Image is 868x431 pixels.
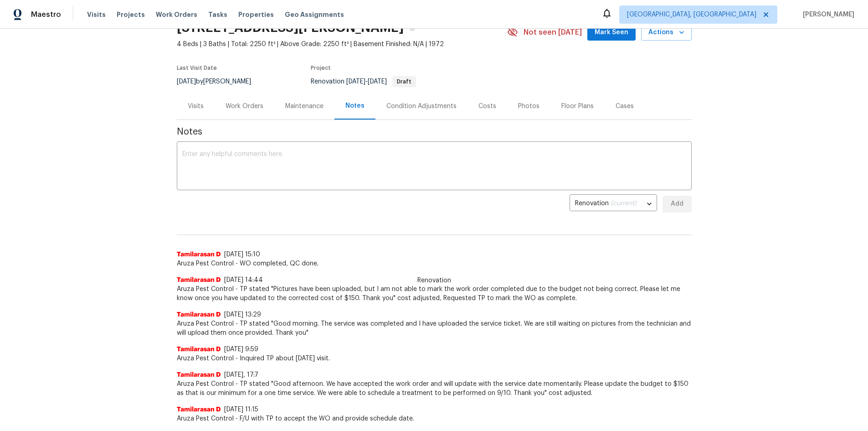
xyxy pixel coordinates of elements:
[386,102,457,111] div: Condition Adjustments
[156,10,197,19] span: Work Orders
[412,276,457,285] span: Renovation
[393,79,415,84] span: Draft
[345,101,365,110] div: Notes
[177,65,217,71] span: Last Visit Date
[285,102,324,111] div: Maintenance
[648,27,684,38] span: Actions
[524,28,582,37] span: Not seen [DATE]
[177,405,221,414] span: Tamilarasan D
[587,24,636,41] button: Mark Seen
[346,78,387,85] span: -
[311,78,416,85] span: Renovation
[31,10,61,19] span: Maestro
[224,372,258,378] span: [DATE], 17:7
[177,370,221,379] span: Tamilarasan D
[285,10,344,19] span: Geo Assignments
[224,346,258,353] span: [DATE] 9:59
[177,250,221,259] span: Tamilarasan D
[224,312,261,318] span: [DATE] 13:29
[627,10,756,19] span: [GEOGRAPHIC_DATA], [GEOGRAPHIC_DATA]
[177,285,692,303] span: Aruza Pest Control - TP stated "Pictures have been uploaded, but I am not able to mark the work o...
[595,27,628,38] span: Mark Seen
[177,78,196,85] span: [DATE]
[224,406,258,413] span: [DATE] 11:15
[177,310,221,319] span: Tamilarasan D
[177,414,692,423] span: Aruza Pest Control - F/U with TP to accept the WO and provide schedule date.
[177,275,221,285] span: Tamilarasan D
[478,102,496,111] div: Costs
[188,102,204,111] div: Visits
[346,78,365,85] span: [DATE]
[311,65,331,71] span: Project
[177,127,692,136] span: Notes
[177,379,692,398] span: Aruza Pest Control - TP stated "Good afternoon. We have accepted the work order and will update w...
[117,10,145,19] span: Projects
[208,11,227,18] span: Tasks
[226,102,263,111] div: Work Orders
[177,259,692,268] span: Aruza Pest Control - WO completed, QC done.
[177,23,404,32] h2: [STREET_ADDRESS][PERSON_NAME]
[177,76,262,87] div: by [PERSON_NAME]
[177,40,507,49] span: 4 Beds | 3 Baths | Total: 2250 ft² | Above Grade: 2250 ft² | Basement Finished: N/A | 1972
[177,345,221,354] span: Tamilarasan D
[87,10,106,19] span: Visits
[616,102,634,111] div: Cases
[177,354,692,363] span: Aruza Pest Control - Inquired TP about [DATE] visit.
[799,10,854,19] span: [PERSON_NAME]
[518,102,539,111] div: Photos
[224,277,263,283] span: [DATE] 14:44
[561,102,594,111] div: Floor Plans
[224,251,260,258] span: [DATE] 15:10
[641,24,692,41] button: Actions
[368,78,387,85] span: [DATE]
[177,319,692,338] span: Aruza Pest Control - TP stated "Good morning. The service was completed and I have uploaded the s...
[238,10,274,19] span: Properties
[611,200,637,207] span: (current)
[570,193,657,215] div: Renovation (current)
